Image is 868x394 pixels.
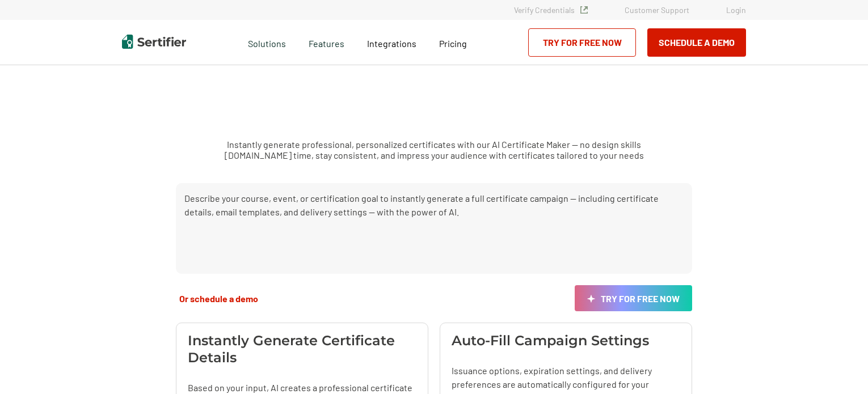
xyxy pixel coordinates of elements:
[625,5,689,15] a: Customer Support
[452,332,649,349] h3: Auto-Fill Campaign Settings
[193,139,675,160] p: Instantly generate professional, personalized certificates with our AI Certificate Maker — no des...
[580,6,588,14] img: Verified
[367,38,416,49] span: Integrations
[176,293,262,304] button: Or schedule a demo
[248,35,286,49] span: Solutions
[439,38,467,49] span: Pricing
[296,88,572,122] h1: AI Certificate Maker
[188,332,416,366] h3: Instantly Generate Certificate Details
[439,35,467,49] a: Pricing
[514,5,588,15] a: Verify Credentials
[176,285,262,311] a: Or schedule a demo
[726,5,746,15] a: Login
[528,28,636,57] a: Try for Free Now
[575,285,692,311] a: Try for free now
[309,35,344,49] span: Features
[367,35,416,49] a: Integrations
[587,295,595,303] img: AI Icon
[122,35,186,49] img: Sertifier | Digital Credentialing Platform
